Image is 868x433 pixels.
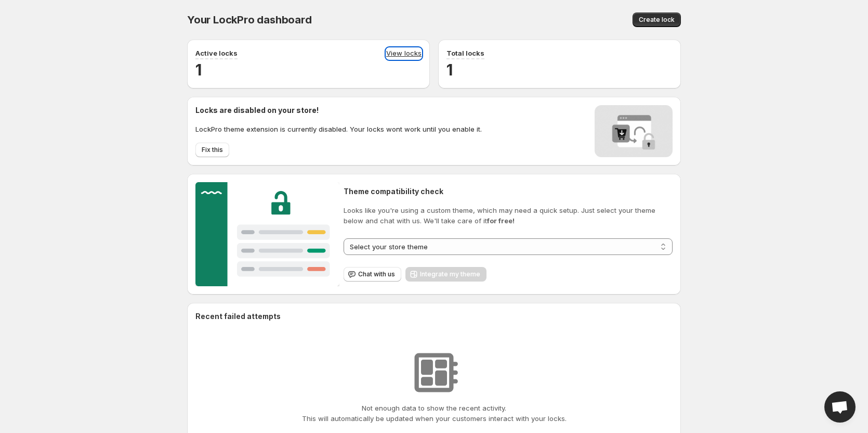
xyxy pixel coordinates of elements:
span: Chat with us [358,270,395,278]
span: Create lock [639,16,675,24]
div: Open chat [824,391,856,423]
p: LockPro theme extension is currently disabled. Your locks wont work until you enable it. [195,124,482,134]
h2: Locks are disabled on your store! [195,105,482,116]
p: Total locks [446,48,484,58]
strong: for free! [487,216,515,225]
h2: Recent failed attempts [195,311,281,322]
p: Looks like you're using a custom theme, which may need a quick setup. Just select your theme belo... [344,205,673,226]
h2: Theme compatibility check [344,186,673,197]
img: Locks disabled [595,105,673,157]
p: Active locks [195,48,238,58]
h2: 1 [195,59,422,80]
img: Customer support [195,182,339,286]
span: Your LockPro dashboard [187,14,312,26]
span: Fix this [202,146,223,154]
h2: 1 [446,59,673,80]
button: Chat with us [344,267,401,282]
a: View locks [386,48,422,59]
button: Create lock [633,12,681,27]
p: Not enough data to show the recent activity. This will automatically be updated when your custome... [302,403,567,424]
button: Fix this [195,143,229,157]
img: No resources found [408,347,460,399]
